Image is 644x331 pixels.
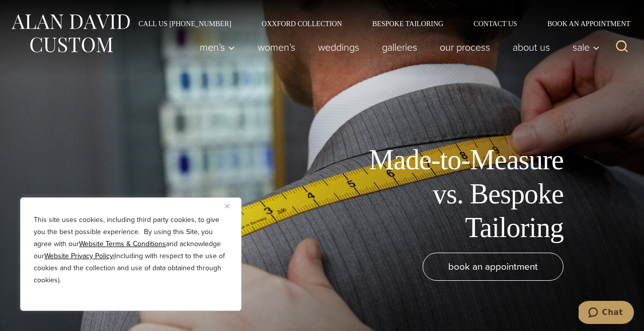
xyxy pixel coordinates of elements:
[189,37,605,57] nav: Primary Navigation
[532,20,634,27] a: Book an Appointment
[429,37,502,57] a: Our Process
[357,20,458,27] a: Bespoke Tailoring
[247,20,357,27] a: Oxxford Collection
[561,37,605,57] button: Sale sub menu toggle
[371,37,429,57] a: Galleries
[10,11,131,56] img: Alan David Custom
[123,20,634,27] nav: Secondary Navigation
[189,37,247,57] button: Men’s sub menu toggle
[502,37,561,57] a: About Us
[123,20,247,27] a: Call Us [PHONE_NUMBER]
[337,143,563,245] h1: Made-to-Measure vs. Bespoke Tailoring
[225,204,229,208] img: Close
[610,35,634,59] button: View Search Form
[579,301,634,326] iframe: Opens a widget where you can chat to one of our agents
[34,214,228,286] p: This site uses cookies, including third party cookies, to give you the best possible experience. ...
[79,239,166,249] a: Website Terms & Conditions
[44,251,113,261] a: Website Privacy Policy
[247,37,307,57] a: Women’s
[225,200,237,212] button: Close
[448,259,538,274] span: book an appointment
[458,20,532,27] a: Contact Us
[423,253,563,281] a: book an appointment
[307,37,371,57] a: weddings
